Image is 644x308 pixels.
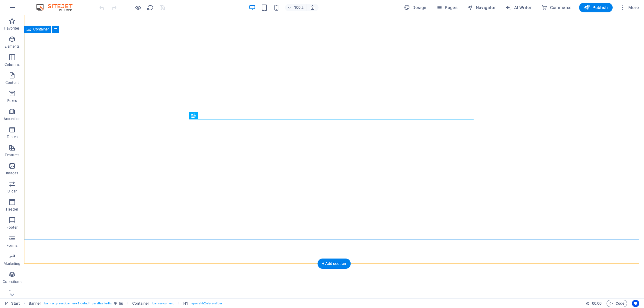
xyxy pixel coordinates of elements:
span: Click to select. Double-click to edit [29,300,41,307]
span: Pages [436,5,457,11]
h6: Session time [586,300,602,307]
span: Code [609,300,624,307]
p: Marketing [4,261,20,266]
button: AI Writer [503,3,534,12]
button: Usercentrics [632,300,639,307]
h6: 100% [294,4,304,11]
a: Click to cancel selection. Double-click to open Pages [5,300,20,307]
button: reload [146,4,154,11]
span: Click to select. Double-click to edit [132,300,149,307]
p: Columns [5,62,20,67]
p: Favorites [4,26,20,31]
p: Forms [7,243,18,248]
button: Code [607,300,627,307]
p: Accordion [4,116,21,121]
button: Design [402,3,429,12]
button: Publish [579,3,613,12]
span: Click to select. Double-click to edit [183,300,188,307]
span: Container [33,27,49,31]
p: Slider [8,189,17,194]
p: Footer [7,225,18,230]
img: Editor Logo [35,4,80,11]
p: Features [5,153,19,157]
i: This element is a customizable preset [114,302,117,305]
span: . banner .preset-banner-v3-default .parallax .ie-fix [43,300,112,307]
span: : [596,301,597,306]
button: More [617,3,641,12]
p: Content [5,80,19,85]
i: On resize automatically adjust zoom level to fit chosen device. [310,5,315,10]
span: Design [404,5,427,11]
p: Images [6,171,18,176]
p: Boxes [7,98,17,103]
button: Commerce [539,3,574,12]
span: . special-h2-style-slider [191,300,222,307]
div: Design (Ctrl+Alt+Y) [402,3,429,12]
i: This element contains a background [119,302,123,305]
p: Collections [3,279,21,284]
span: Navigator [467,5,496,11]
p: Header [6,207,18,212]
span: 00 00 [592,300,601,307]
nav: breadcrumb [29,300,222,307]
button: Navigator [465,3,498,12]
p: Elements [5,44,20,49]
span: AI Writer [505,5,532,11]
i: Reload page [147,4,154,11]
button: 100% [285,4,306,11]
span: Publish [584,5,608,11]
button: Pages [434,3,460,12]
p: Tables [7,135,18,139]
span: . banner-content [152,300,174,307]
div: + Add section [317,259,351,269]
span: More [620,5,639,11]
span: Commerce [541,5,572,11]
